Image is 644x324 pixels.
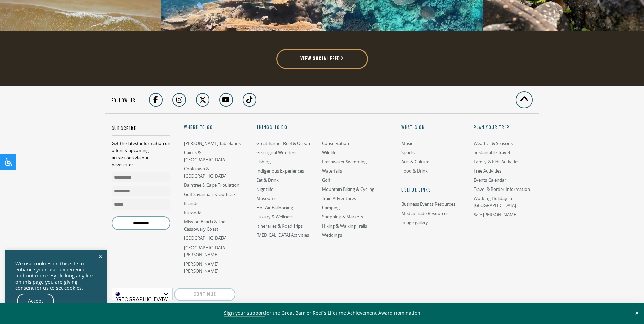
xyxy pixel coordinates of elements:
p: Get the latest information on offers & upcoming attractions via our newsletter. [112,140,170,168]
a: Mountain Biking & Cycling [322,186,374,193]
a: Food & Drink [401,168,428,174]
h5: Useful links [401,187,460,197]
a: [PERSON_NAME] Tablelands [184,140,241,147]
a: Daintree & Cape Tribulation [184,182,239,188]
div: We use cookies on this site to enhance your user experience . By clicking any link on this page y... [15,260,97,291]
a: Events Calendar [474,177,506,183]
a: Eat & Drink [256,177,279,183]
a: [PERSON_NAME] [PERSON_NAME] [184,261,218,274]
a: Itineraries & Road Trips [256,223,303,229]
span: for the Great Barrier Reef’s Lifetime Achievement Award nomination [224,310,420,317]
a: Conservation [322,140,349,147]
a: Hiking & Walking Trails [322,223,367,229]
a: Great Barrier Reef & Ocean [256,140,310,147]
a: Train Adventures [322,195,356,202]
a: Luxury & Wellness [256,214,293,220]
button: Close [633,310,641,316]
a: Fishing [256,159,271,165]
a: Cooktown & [GEOGRAPHIC_DATA] [184,166,226,179]
a: [GEOGRAPHIC_DATA] [184,235,226,241]
a: Plan Your Trip [474,124,532,135]
a: Music [401,140,413,147]
a: Family & Kids Activities [474,159,519,165]
svg: Open Accessibility Panel [4,158,12,166]
a: Sports [401,149,415,156]
a: Hot Air Ballooning [256,204,293,211]
a: Media/Trade Resources [401,210,448,217]
a: Business Events Resources [401,201,460,208]
a: What’s On [401,124,460,135]
a: Where To Go [184,124,243,135]
a: Arts & Culture [401,159,429,165]
a: Golf [322,177,330,183]
a: Travel & Border Information [474,186,530,193]
h5: Follow us [112,97,136,107]
a: Things To Do [256,124,386,135]
a: Waterfalls [322,168,342,174]
a: Cairns & [GEOGRAPHIC_DATA] [184,149,226,163]
a: Mission Beach & The Cassowary Coast [184,219,225,232]
h5: Subscribe [112,125,170,136]
div: [GEOGRAPHIC_DATA] [112,288,173,300]
a: Indigenous Experiences [256,168,304,174]
a: Image gallery [401,219,428,226]
a: Safe [PERSON_NAME] [474,212,517,218]
a: Shopping & Markets [322,214,363,220]
a: View social feed [276,49,368,69]
a: Camping [322,204,340,211]
a: find out more [15,273,48,279]
a: Geological Wonders [256,149,296,156]
a: [GEOGRAPHIC_DATA][PERSON_NAME] [184,245,226,258]
a: Sustainable Travel [474,149,510,156]
a: Free Activities [474,168,501,174]
a: Sign your support [224,310,265,317]
a: Weddings [322,232,342,238]
a: Weather & Seasons [474,140,513,147]
a: Islands [184,200,198,207]
a: Museums [256,195,276,202]
a: Nightlife [256,186,273,193]
a: [MEDICAL_DATA] Activities [256,232,309,238]
a: x [96,248,105,263]
a: Wildlife [322,149,336,156]
a: Gulf Savannah & Outback [184,191,236,198]
a: Working Holiday in [GEOGRAPHIC_DATA] [474,195,516,209]
a: Freshwater Swimming [322,159,367,165]
a: Accept [17,294,54,308]
a: Kuranda [184,210,201,216]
